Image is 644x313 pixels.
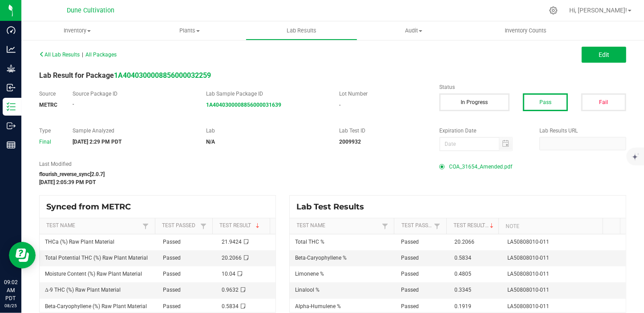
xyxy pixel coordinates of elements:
span: Linalool % [295,287,320,293]
a: Audit [357,21,470,40]
span: Hi, [PERSON_NAME]! [569,7,627,14]
span: Passed [401,239,419,245]
span: LA50808010-011 [507,239,549,245]
strong: 2009932 [339,139,361,145]
inline-svg: Inbound [7,83,16,92]
span: Inventory Counts [493,27,559,35]
span: 0.5834 [222,303,239,309]
label: Lab Sample Package ID [206,90,326,98]
span: 10.04 [222,271,236,277]
span: LA50808010-011 [507,271,549,277]
span: COA_31654_Amended.pdf [449,160,512,173]
span: Passed [163,255,181,261]
span: Passed [401,287,419,293]
span: Moisture Content (%) Raw Plant Material [45,271,142,277]
label: Source Package ID [73,90,193,98]
a: Lab Results [246,21,358,40]
a: 1A4040300008856000032259 [114,71,211,80]
span: THCa (%) Raw Plant Material [45,239,114,245]
span: 0.1919 [454,303,471,309]
span: Lab Test Results [296,202,371,212]
span: 0.3345 [454,287,471,293]
span: Alpha-Humulene % [295,303,341,309]
span: Passed [401,255,419,261]
a: Test PassedSortable [162,222,198,229]
span: All Lab Results [39,52,80,58]
th: Note [498,218,603,234]
span: Lab Result for Package [39,71,211,80]
span: Limonene % [295,271,324,277]
label: Lab [206,127,326,135]
a: Test NameSortable [297,222,380,229]
strong: N/A [206,139,215,145]
span: Sortable [254,222,261,229]
strong: flourish_reverse_sync[2.0.7] [39,171,105,177]
span: LA50808010-011 [507,287,549,293]
span: Inventory [21,27,134,35]
strong: [DATE] 2:29 PM PDT [73,139,122,145]
inline-svg: Grow [7,64,16,73]
strong: [DATE] 2:05:39 PM PDT [39,179,96,185]
a: Test NameSortable [46,222,140,229]
span: 0.5834 [454,255,471,261]
inline-svg: Reports [7,140,16,149]
button: Pass [523,93,568,111]
span: 20.2066 [222,255,242,261]
inline-svg: Analytics [7,45,16,54]
span: Δ-9 THC (%) Raw Plant Material [45,287,121,293]
span: | [82,52,83,58]
button: In Progress [439,93,509,111]
span: Passed [163,271,181,277]
button: Fail [581,93,626,111]
label: Type [39,127,59,135]
div: Final [39,138,59,146]
span: LA50808010-011 [507,255,549,261]
label: Lab Test ID [339,127,426,135]
iframe: Resource center [9,242,36,269]
inline-svg: Dashboard [7,26,16,35]
span: LA50808010-011 [507,303,549,309]
inline-svg: Outbound [7,121,16,130]
span: Beta-Caryophyllene (%) Raw Plant Material [45,303,147,309]
span: Passed [163,303,181,309]
a: Filter [380,221,390,232]
span: 0.4805 [454,271,471,277]
span: Dune Cultivation [67,7,115,14]
span: Audit [358,27,469,35]
a: 1A4040300008856000031639 [206,102,281,108]
label: Status [439,83,626,91]
span: Sortable [488,222,495,229]
span: Beta-Caryophyllene % [295,255,347,261]
span: - [339,102,340,108]
p: 08/25 [4,302,17,309]
span: 20.2066 [454,239,474,245]
span: Total THC % [295,239,324,245]
div: Manage settings [548,6,559,15]
a: Test ResultSortable [454,222,495,229]
span: Passed [163,239,181,245]
a: Inventory [21,21,134,40]
span: Edit [599,51,609,58]
span: All Packages [85,52,117,58]
a: Filter [140,221,151,232]
label: Lot Number [339,90,426,98]
span: Passed [401,271,419,277]
p: 09:02 AM PDT [4,278,17,302]
span: Synced from METRC [46,202,138,212]
span: - [73,101,74,107]
a: Test PassedSortable [401,222,432,229]
strong: METRC [39,102,57,108]
form-radio-button: Primary COA [439,164,445,169]
a: Filter [198,221,209,232]
label: Source [39,90,59,98]
label: Expiration Date [439,127,526,135]
a: Plants [134,21,246,40]
span: 0.9632 [222,287,239,293]
a: Inventory Counts [470,21,582,40]
button: Edit [582,47,626,63]
span: Lab Results [275,27,328,35]
a: Filter [432,221,442,232]
label: Last Modified [39,160,426,168]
